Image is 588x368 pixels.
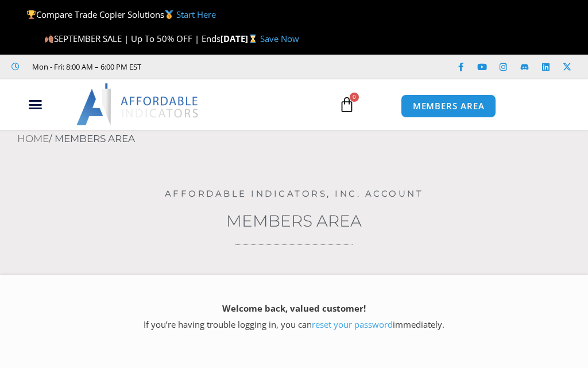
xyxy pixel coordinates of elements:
div: Menu Toggle [6,94,64,116]
img: 🏆 [27,10,36,19]
p: If you’re having trouble logging in, you can immediately. [20,301,568,333]
span: Compare Trade Copier Solutions [26,9,216,20]
span: MEMBERS AREA [413,102,485,110]
span: 0 [350,93,359,102]
a: Home [17,133,49,144]
img: LogoAI | Affordable Indicators – NinjaTrader [76,83,200,125]
img: ⌛ [249,34,257,43]
iframe: Customer reviews powered by Trustpilot [147,61,319,72]
img: 🍂 [45,34,53,43]
strong: Welcome back, valued customer! [222,302,366,314]
strong: [DATE] [220,33,260,44]
nav: Breadcrumb [17,130,588,148]
img: 🥇 [165,10,173,19]
a: Start Here [176,9,216,20]
a: Members Area [226,211,362,231]
a: Affordable Indicators, Inc. Account [165,188,424,199]
span: SEPTEMBER SALE | Up To 50% OFF | Ends [44,33,220,44]
span: Mon - Fri: 8:00 AM – 6:00 PM EST [29,60,141,74]
a: reset your password [312,319,393,330]
a: 0 [322,88,372,121]
a: MEMBERS AREA [401,94,497,118]
a: Save Now [260,33,299,44]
